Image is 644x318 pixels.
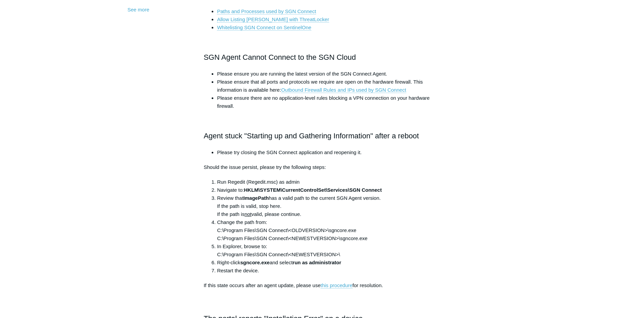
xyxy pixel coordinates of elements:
[281,87,406,93] a: Outbound Firewall Rules and IPs used by SGN Connect
[244,195,269,201] strong: ImagePath
[244,187,382,193] strong: HKLM\SYSTEM\CurrentControlSet\Services\SGN Connect
[217,70,440,78] li: Please ensure you are running the latest version of the SGN Connect Agent.
[217,8,316,14] a: Paths and Processes used by SGN Connect
[321,282,353,288] a: this procedure
[204,281,440,289] p: If this state occurs after an agent update, please use for resolution.
[217,194,440,218] li: Review that has a valid path to the current SGN Agent version. If the path is valid, stop here. I...
[217,16,329,22] a: Allow Listing [PERSON_NAME] with ThreatLocker
[217,242,440,259] li: In Explorer, browse to: C:\Program Files\SGN Connect\<NEWESTVERSION>\
[204,51,440,63] h2: SGN Agent Cannot Connect to the SGN Cloud
[245,211,252,217] span: not
[292,260,341,265] strong: run as administrator
[217,148,440,156] li: Please try closing the SGN Connect application and reopening it.
[127,7,149,12] a: See more
[217,259,440,267] li: Right-click and select
[204,163,440,171] p: Should the issue persist, please try the following steps:
[217,186,440,194] li: Navigate to:
[217,178,440,186] li: Run Regedit (Regedit.msc) as admin
[217,218,440,242] li: Change the path from: C:\Program Files\SGN Connect\<OLDVERSION>\sgncore.exe C:\Program Files\SGN ...
[217,267,440,275] li: Restart the device.
[217,94,440,110] li: Please ensure there are no application-level rules blocking a VPN connection on your hardware fir...
[217,25,311,31] a: Whitelisting SGN Connect on SentinelOne
[217,78,440,94] li: Please ensure that all ports and protocols we require are open on the hardware firewall. This inf...
[240,260,270,265] strong: sgncore.exe
[204,130,440,142] h2: Agent stuck "Starting up and Gathering Information" after a reboot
